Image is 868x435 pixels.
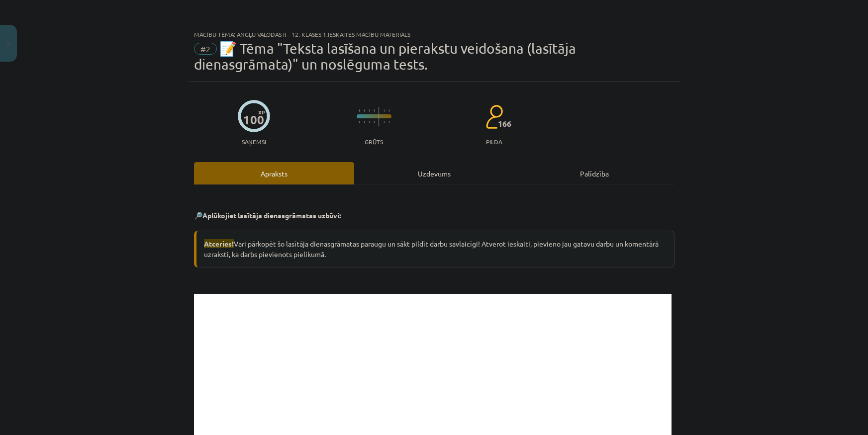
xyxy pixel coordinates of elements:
[364,109,365,112] img: icon-short-line-57e1e144782c952c97e751825c79c345078a6d821885a25fce030b3d8c18986b.svg
[384,121,385,123] img: icon-short-line-57e1e144782c952c97e751825c79c345078a6d821885a25fce030b3d8c18986b.svg
[485,104,503,129] img: students-c634bb4e5e11cddfef0936a35e636f08e4e9abd3cc4e673bd6f9a4125e45ecb1.svg
[194,43,217,55] span: #2
[354,162,514,184] div: Uzdevums
[388,121,389,123] img: icon-short-line-57e1e144782c952c97e751825c79c345078a6d821885a25fce030b3d8c18986b.svg
[243,113,264,127] div: 100
[194,40,576,73] span: 📝 Tēma "Teksta lasīšana un pierakstu veidošana (lasītāja dienasgrāmata)" un noslēguma tests.
[379,107,380,126] img: icon-long-line-d9ea69661e0d244f92f715978eff75569469978d946b2353a9bb055b3ed8787d.svg
[364,121,365,123] img: icon-short-line-57e1e144782c952c97e751825c79c345078a6d821885a25fce030b3d8c18986b.svg
[369,121,370,123] img: icon-short-line-57e1e144782c952c97e751825c79c345078a6d821885a25fce030b3d8c18986b.svg
[384,109,385,112] img: icon-short-line-57e1e144782c952c97e751825c79c345078a6d821885a25fce030b3d8c18986b.svg
[498,119,511,128] span: 166
[6,41,10,47] img: icon-close-lesson-0947bae3869378f0d4975bcd49f059093ad1ed9edebbc8119c70593378902aed.svg
[194,31,675,38] div: Mācību tēma: Angļu valodas ii - 12. klases 1.ieskaites mācību materiāls
[369,109,370,112] img: icon-short-line-57e1e144782c952c97e751825c79c345078a6d821885a25fce030b3d8c18986b.svg
[194,210,675,221] p: 🔎
[374,109,375,112] img: icon-short-line-57e1e144782c952c97e751825c79c345078a6d821885a25fce030b3d8c18986b.svg
[258,109,265,115] span: XP
[204,239,234,248] span: Atceries!
[388,109,389,112] img: icon-short-line-57e1e144782c952c97e751825c79c345078a6d821885a25fce030b3d8c18986b.svg
[514,162,675,184] div: Palīdzība
[202,211,341,220] strong: Aplūkojiet lasītāja dienasgrāmatas uzbūvi:
[238,138,270,145] p: Saņemsi
[194,231,675,267] div: Vari pārkopēt šo lasītāja dienasgrāmatas paraugu un sākt pildīt darbu savlaicīgi! Atverot ieskait...
[359,121,360,123] img: icon-short-line-57e1e144782c952c97e751825c79c345078a6d821885a25fce030b3d8c18986b.svg
[194,162,354,184] div: Apraksts
[486,138,502,145] p: pilda
[374,121,375,123] img: icon-short-line-57e1e144782c952c97e751825c79c345078a6d821885a25fce030b3d8c18986b.svg
[359,109,360,112] img: icon-short-line-57e1e144782c952c97e751825c79c345078a6d821885a25fce030b3d8c18986b.svg
[365,138,383,145] p: Grūts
